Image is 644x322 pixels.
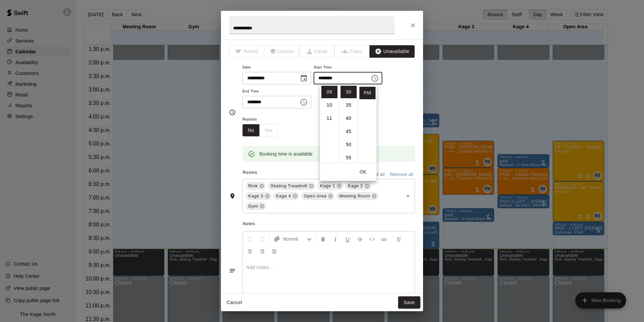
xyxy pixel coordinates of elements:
button: Format Bold [318,233,329,245]
button: Unavailable [369,45,415,58]
button: Format Strikethrough [354,233,365,245]
li: 30 minutes [341,86,357,98]
div: Kage 3 [246,192,271,200]
span: Gym [246,203,261,210]
svg: Rooms [229,193,236,199]
span: Open Area [301,193,329,199]
span: Kage 4 [273,193,294,199]
button: Choose time, selected time is 9:30 PM [368,72,382,85]
div: Kage 4 [273,192,299,200]
button: Justify Align [268,245,280,257]
button: Format Underline [342,233,353,245]
div: Kage 1 [317,182,343,190]
button: Formatting Options [271,233,315,245]
span: Kage 2 [345,183,366,189]
li: 50 minutes [341,138,357,151]
span: Normal [283,236,307,242]
div: Gym [246,202,266,210]
div: outlined button group [243,124,278,137]
li: 11 hours [321,112,337,125]
div: Booking time is available [259,148,313,160]
span: Rooms [243,170,257,175]
svg: Notes [229,267,236,274]
ul: Select minutes [339,84,358,163]
button: Choose time, selected time is 10:00 PM [297,96,311,109]
button: Open [403,191,413,201]
button: Format Italics [330,233,341,245]
span: Repeats [243,115,284,124]
span: Meeting Room [336,193,373,199]
li: 55 minutes [341,152,357,164]
div: Rink [246,182,266,190]
div: Open Area [301,192,334,200]
button: Close [407,19,419,31]
span: The type of an existing booking cannot be changed [299,45,335,58]
span: Skating Treadmill [268,183,310,189]
ul: Select meridiem [358,84,377,163]
svg: Timing [229,109,236,116]
span: Notes [243,219,415,230]
span: The type of an existing booking cannot be changed [229,45,264,58]
button: Center Align [244,245,256,257]
li: 40 minutes [341,112,357,125]
span: End Time [243,87,311,96]
span: Date [243,63,311,72]
button: Add all [367,169,388,180]
span: The type of an existing booking cannot be changed [335,45,370,58]
button: Left Align [393,233,405,245]
span: The type of an existing booking cannot be changed [264,45,300,58]
span: Kage 1 [317,183,338,189]
div: Skating Treadmill [268,182,315,190]
button: OK [352,166,374,178]
li: 35 minutes [341,99,357,111]
button: Choose date, selected date is Sep 15, 2025 [297,72,311,85]
li: 9 hours [321,86,337,98]
button: Save [398,296,420,309]
span: Kage 3 [246,193,266,199]
button: Remove all [388,169,415,180]
span: Rink [246,183,260,189]
button: Cancel [224,296,245,309]
li: PM [359,87,376,99]
button: Redo [256,233,268,245]
div: Meeting Room [336,192,378,200]
li: 45 minutes [341,125,357,138]
li: 10 hours [321,99,337,111]
button: Insert Link [378,233,390,245]
button: Insert Code [366,233,378,245]
span: Start Time [314,63,382,72]
button: Right Align [256,245,268,257]
button: No [243,124,260,137]
button: Undo [244,233,256,245]
div: Kage 2 [345,182,371,190]
ul: Select hours [320,84,339,163]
